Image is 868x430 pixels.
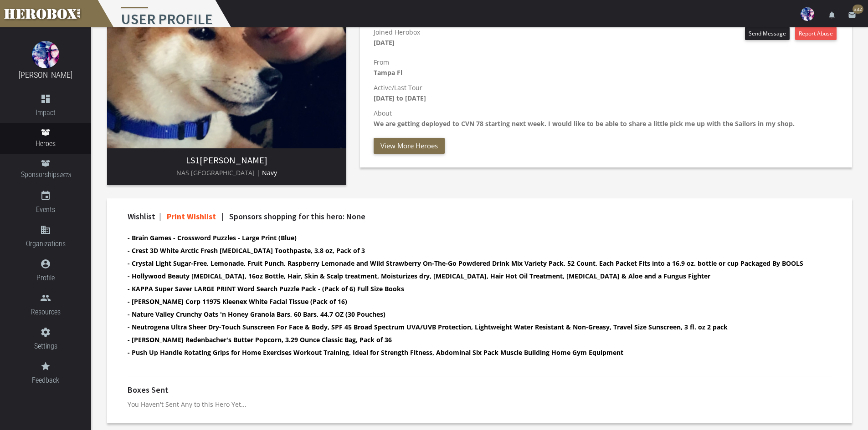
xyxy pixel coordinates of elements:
[128,323,728,331] b: - Neutrogena Ultra Sheer Dry-Touch Sunscreen For Face & Body, SPF 45 Broad Spectrum UVA/UVB Prote...
[32,41,59,68] img: image
[128,347,816,358] li: Push Up Handle Rotating Grips for Home Exercises Workout Training, Ideal for Strength Fitness, Ab...
[745,27,790,40] button: Send Message
[128,258,816,268] li: Crystal Light Sugar-Free, Lemonade, Fruit Punch, Raspberry Lemonade and Wild Strawberry On-The-Go...
[128,322,816,332] li: Neutrogena Ultra Sheer Dry-Touch Sunscreen For Face & Body, SPF 45 Broad Spectrum UVA/UVB Protect...
[374,38,395,47] b: [DATE]
[128,283,816,294] li: KAPPA Super Saver LARGE PRINT Word Search Puzzle Pack - (Pack of 6) Full Size Books
[801,7,814,21] img: user-image
[114,155,339,165] h3: [PERSON_NAME]
[128,385,169,395] h4: Boxes Sent
[374,108,838,129] p: About
[128,272,710,280] b: - Hollywood Beauty [MEDICAL_DATA], 16oz Bottle, Hair, Skin & Scalp treatment, Moisturizes dry, [M...
[128,309,816,319] li: Nature Valley Crunchy Oats 'n Honey Granola Bars, 60 Bars, 44.7 OZ (30 Pouches)
[128,310,385,319] b: - Nature Valley Crunchy Oats 'n Honey Granola Bars, 60 Bars, 44.7 OZ (30 Pouches)
[128,246,365,255] b: - Crest 3D White Arctic Fresh [MEDICAL_DATA] Toothpaste, 3.8 oz, Pack of 3
[128,334,816,345] li: Orville Redenbacher's Butter Popcorn, 3.29 Ounce Classic Bag, Pack of 36
[128,259,803,268] b: - Crystal Light Sugar-Free, Lemonade, Fruit Punch, Raspberry Lemonade and Wild Strawberry On-The-...
[128,245,816,256] li: Crest 3D White Arctic Fresh Teeth Whitening Toothpaste, 3.8 oz, Pack of 3
[128,233,816,243] li: Brain Games - Crossword Puzzles - Large Print (Blue)
[128,296,816,307] li: Kimberly-clark Corp 11975 Kleenex White Facial Tissue (Pack of 16)
[176,168,260,177] span: NAS [GEOGRAPHIC_DATA] |
[128,348,623,357] b: - Push Up Handle Rotating Grips for Home Exercises Workout Training, Ideal for Strength Fitness, ...
[167,211,216,222] a: Print Wishlist
[128,297,347,306] b: - [PERSON_NAME] Corp 11975 Kleenex White Facial Tissue (Pack of 16)
[128,284,404,293] b: - KAPPA Super Saver LARGE PRINT Word Search Puzzle Pack - (Pack of 6) Full Size Books
[853,5,863,14] span: 332
[374,138,445,154] button: View More Heroes
[221,211,224,222] span: |
[128,212,816,221] h4: Wishlist
[128,233,297,242] b: - Brain Games - Crossword Puzzles - Large Print (Blue)
[374,68,402,77] b: Tampa Fl
[19,70,72,80] a: [PERSON_NAME]
[374,94,426,102] b: [DATE] to [DATE]
[374,57,838,78] p: From
[374,27,420,48] p: Joined Herobox
[374,119,795,128] b: We are getting deployed to CVN 78 starting next week. I would like to be able to share a little p...
[229,211,365,222] span: Sponsors shopping for this hero: None
[159,211,161,222] span: |
[374,82,838,103] p: Active/Last Tour
[848,11,856,19] i: email
[128,399,832,410] p: You Haven't Sent Any to this Hero Yet...
[128,271,816,281] li: Hollywood Beauty Tea Tree Oil, 16oz Bottle, Hair, Skin & Scalp treatment, Moisturizes dry, itchy ...
[262,168,277,177] span: Navy
[795,27,837,40] button: Report Abuse
[60,172,71,178] small: BETA
[828,11,836,19] i: notifications
[128,335,392,344] b: - [PERSON_NAME] Redenbacher's Butter Popcorn, 3.29 Ounce Classic Bag, Pack of 36
[186,154,200,166] span: LS1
